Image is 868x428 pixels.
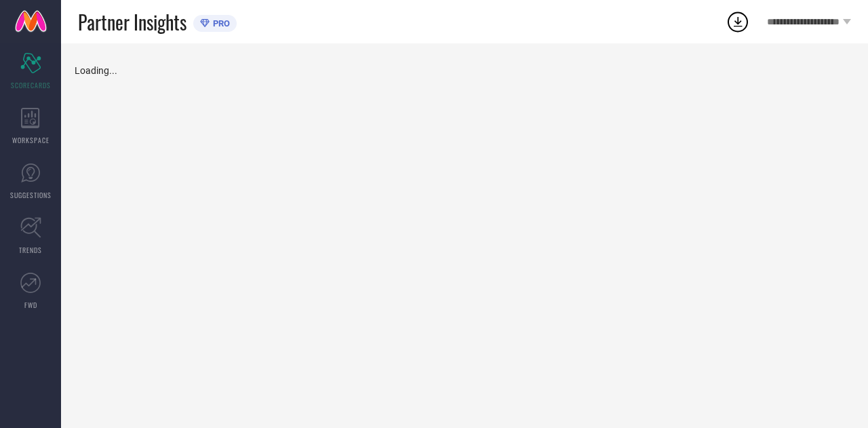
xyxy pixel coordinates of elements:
[210,18,230,28] span: PRO
[78,8,186,36] span: Partner Insights
[19,245,42,255] span: TRENDS
[12,135,50,145] span: WORKSPACE
[11,80,51,90] span: SCORECARDS
[75,65,117,76] span: Loading...
[10,190,52,200] span: SUGGESTIONS
[726,9,750,34] div: Open download list
[24,300,37,310] span: FWD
